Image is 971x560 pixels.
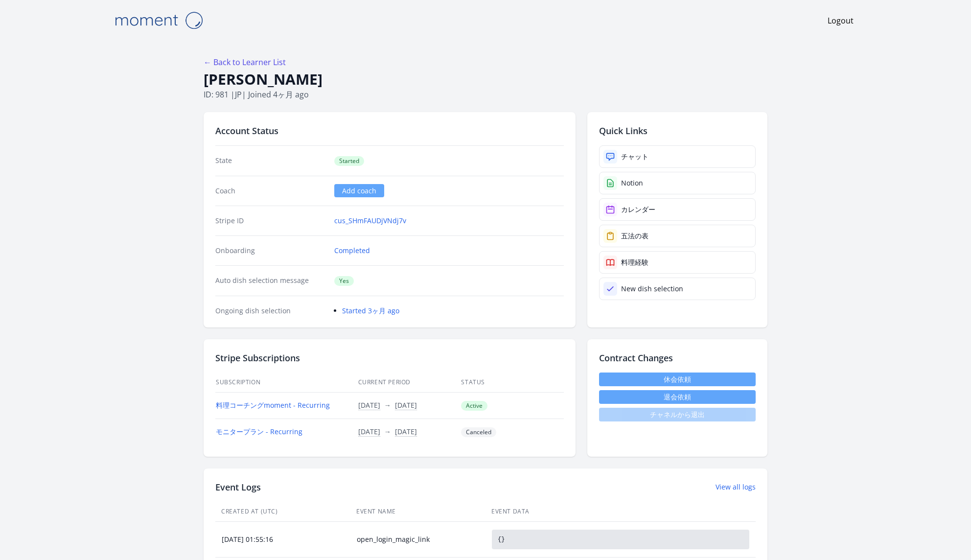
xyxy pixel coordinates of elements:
[334,184,384,197] a: Add coach
[215,216,326,226] dt: Stripe ID
[599,225,756,247] a: 五法の表
[395,400,417,410] button: [DATE]
[599,278,756,300] a: New dish selection
[215,306,326,316] dt: Ongoing dish selection
[621,178,643,188] div: Notion
[599,408,756,421] span: チャネルから退出
[334,156,364,166] span: Started
[599,251,756,274] a: 料理経験
[215,480,261,494] h2: Event Logs
[384,427,391,436] span: →
[358,373,461,393] th: Current Period
[621,205,655,214] div: カレンダー
[492,530,749,549] pre: {}
[215,186,326,196] dt: Coach
[204,89,767,100] p: ID: 981 | | Joined 4ヶ月 ago
[342,306,399,315] a: Started 3ヶ月 ago
[384,400,391,410] span: →
[621,152,648,162] div: チャット
[599,351,756,365] h2: Contract Changes
[621,257,648,267] div: 料理経験
[215,276,326,286] dt: Auto dish selection message
[216,427,302,436] a: モニタープラン - Recurring
[216,400,330,410] a: 料理コーチングmoment - Recurring
[204,57,286,68] a: ← Back to Learner List
[334,276,354,286] span: Yes
[215,351,564,365] h2: Stripe Subscriptions
[599,172,756,194] a: Notion
[350,502,485,522] th: Event Name
[599,198,756,221] a: カレンダー
[395,427,417,437] button: [DATE]
[110,8,208,33] img: Moment
[599,373,756,386] a: 休会依頼
[215,373,358,393] th: Subscription
[828,15,854,26] a: Logout
[358,400,380,410] button: [DATE]
[599,145,756,168] a: チャット
[599,390,756,404] button: 退会依頼
[461,401,487,411] span: Active
[215,156,326,166] dt: State
[461,427,496,437] span: Canceled
[204,70,767,89] h1: [PERSON_NAME]
[215,502,350,522] th: Created At (UTC)
[716,482,756,492] a: View all logs
[334,216,406,226] a: cus_SHmFAUDjVNdj7v
[351,535,485,544] div: open_login_magic_link
[621,231,648,241] div: 五法の表
[215,124,564,138] h2: Account Status
[358,427,380,437] button: [DATE]
[599,124,756,138] h2: Quick Links
[216,535,350,544] div: [DATE] 01:55:16
[215,246,326,256] dt: Onboarding
[461,373,564,393] th: Status
[334,246,370,256] a: Completed
[485,502,756,522] th: Event Data
[621,284,683,294] div: New dish selection
[235,89,242,100] span: jp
